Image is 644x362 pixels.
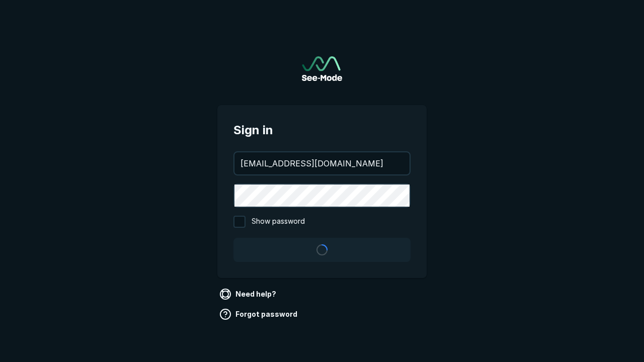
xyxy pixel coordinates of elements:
a: Go to sign in [302,56,342,81]
a: Forgot password [217,306,301,322]
span: Sign in [233,121,411,139]
span: Show password [252,216,305,228]
input: your@email.com [234,152,410,174]
a: Need help? [217,286,280,302]
img: See-Mode Logo [302,56,342,81]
